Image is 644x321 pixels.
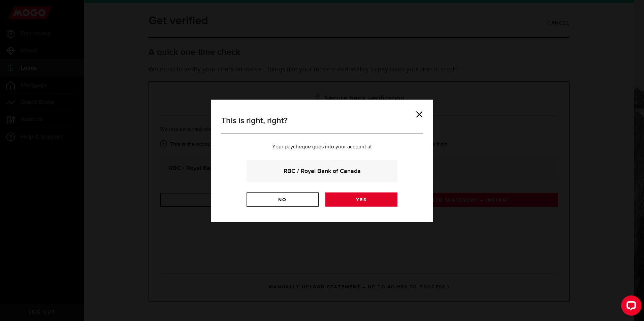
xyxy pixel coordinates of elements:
[247,192,319,207] a: No
[616,293,644,321] iframe: LiveChat chat widget
[221,115,423,134] h3: This is right, right?
[325,192,397,207] a: Yes
[256,167,388,176] strong: RBC / Royal Bank of Canada
[221,144,423,150] p: Your paycheque goes into your account at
